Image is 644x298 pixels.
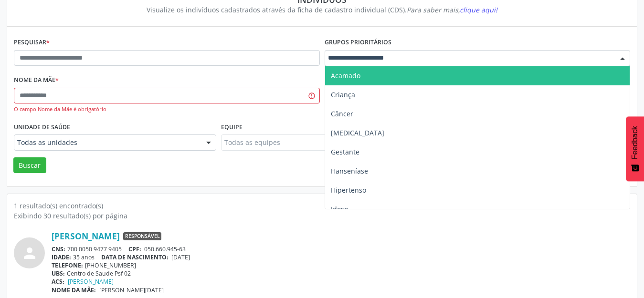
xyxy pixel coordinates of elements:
[460,5,497,14] span: clique aqui!
[52,269,65,277] span: UBS:
[68,277,114,286] a: [PERSON_NAME]
[123,232,161,241] span: Responsável
[331,147,359,156] span: Gestante
[52,245,65,253] span: CNS:
[331,128,384,137] span: [MEDICAL_DATA]
[52,231,120,241] a: [PERSON_NAME]
[14,105,320,113] div: O campo Nome da Mãe é obrigatório
[407,5,497,14] i: Para saber mais,
[144,245,186,253] span: 050.660.945-63
[331,90,355,99] span: Criança
[626,116,644,181] button: Feedback - Mostrar pesquisa
[52,261,630,269] div: [PHONE_NUMBER]
[52,277,64,286] span: ACS:
[14,73,59,88] label: Nome da mãe
[52,286,96,294] span: NOME DA MÃE:
[128,245,141,253] span: CPF:
[14,35,50,50] label: Pesquisar
[101,253,169,261] span: DATA DE NASCIMENTO:
[21,5,623,15] div: Visualize os indivíduos cadastrados através da ficha de cadastro individual (CDS).
[52,261,83,269] span: TELEFONE:
[99,286,164,294] span: [PERSON_NAME][DATE]
[331,166,368,175] span: Hanseníase
[14,120,70,134] label: Unidade de saúde
[331,109,353,118] span: Câncer
[17,138,197,147] span: Todas as unidades
[52,253,630,261] div: 35 anos
[52,269,630,277] div: Centro de Saude Psf 02
[171,253,190,261] span: [DATE]
[14,201,630,211] div: 1 resultado(s) encontrado(s)
[331,71,360,80] span: Acamado
[221,120,243,134] label: Equipe
[331,205,348,214] span: Idoso
[52,245,630,253] div: 700 0050 9477 9405
[331,185,366,195] span: Hipertenso
[14,211,630,221] div: Exibindo 30 resultado(s) por página
[52,253,71,261] span: IDADE:
[631,126,639,159] span: Feedback
[325,35,391,50] label: Grupos prioritários
[21,245,38,262] i: person
[13,157,46,174] button: Buscar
